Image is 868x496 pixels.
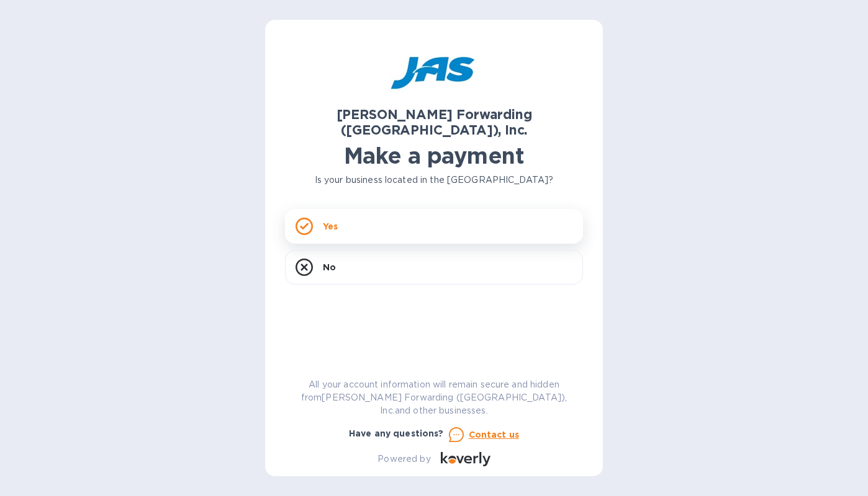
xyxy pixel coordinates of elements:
p: Is your business located in the [GEOGRAPHIC_DATA]? [285,174,583,187]
h1: Make a payment [285,143,583,169]
p: Yes [323,220,338,232]
p: Powered by [377,453,430,466]
b: [PERSON_NAME] Forwarding ([GEOGRAPHIC_DATA]), Inc. [337,107,532,138]
p: All your account information will remain secure and hidden from [PERSON_NAME] Forwarding ([GEOGRA... [285,378,583,417]
p: No [323,261,336,273]
b: Have any questions? [349,428,444,438]
u: Contact us [469,430,520,440]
